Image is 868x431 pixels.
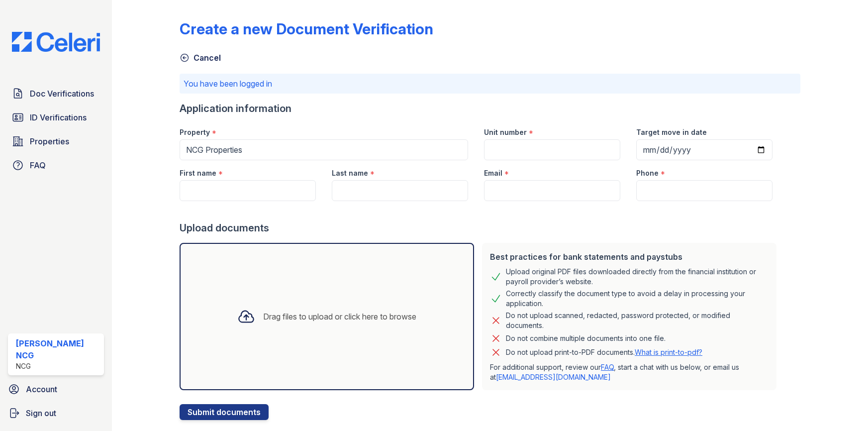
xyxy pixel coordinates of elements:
[184,78,796,90] p: You have been logged in
[4,379,108,399] a: Account
[180,168,216,178] label: First name
[180,404,269,420] button: Submit documents
[506,347,702,357] p: Do not upload print-to-PDF documents.
[30,159,46,171] span: FAQ
[180,52,221,64] a: Cancel
[26,383,57,395] span: Account
[506,311,769,330] div: Do not upload scanned, redacted, password protected, or modified documents.
[16,361,100,371] div: NCG
[30,135,69,147] span: Properties
[30,111,87,123] span: ID Verifications
[180,127,210,137] label: Property
[636,168,659,178] label: Phone
[506,332,666,344] div: Do not combine multiple documents into one file.
[506,289,769,309] div: Correctly classify the document type to avoid a delay in processing your application.
[506,267,769,287] div: Upload original PDF files downloaded directly from the financial institution or payroll provider’...
[30,88,94,100] span: Doc Verifications
[636,127,707,137] label: Target move in date
[8,84,104,104] a: Doc Verifications
[484,127,527,137] label: Unit number
[180,221,780,235] div: Upload documents
[4,32,108,52] img: CE_Logo_Blue-a8612792a0a2168367f1c8372b55b34899dd931a85d93a1a3d3e32e68fde9ad4.png
[332,168,368,178] label: Last name
[496,373,611,381] a: [EMAIL_ADDRESS][DOMAIN_NAME]
[8,131,104,151] a: Properties
[4,403,108,423] a: Sign out
[180,102,780,115] div: Application information
[490,251,769,263] div: Best practices for bank statements and paystubs
[16,337,100,361] div: [PERSON_NAME] NCG
[484,168,502,178] label: Email
[490,362,769,382] p: For additional support, review our , start a chat with us below, or email us at
[8,155,104,175] a: FAQ
[601,363,614,371] a: FAQ
[635,348,702,356] a: What is print-to-pdf?
[263,311,416,323] div: Drag files to upload or click here to browse
[180,20,433,38] div: Create a new Document Verification
[8,108,104,127] a: ID Verifications
[26,407,56,419] span: Sign out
